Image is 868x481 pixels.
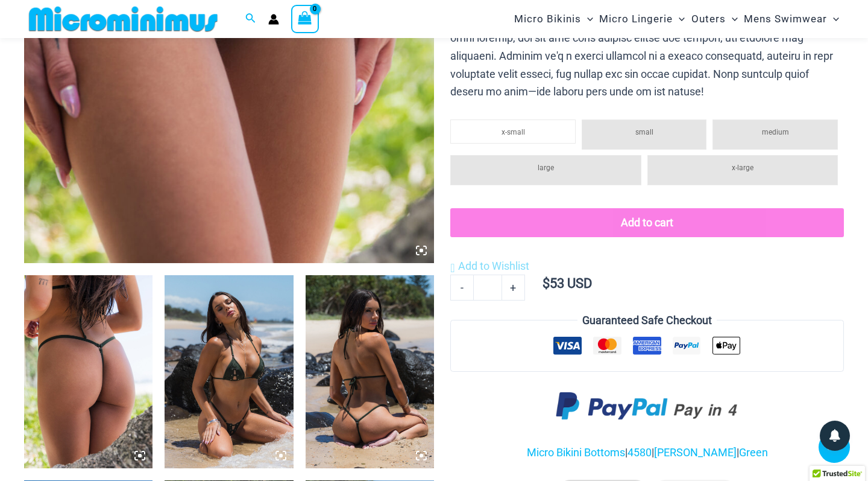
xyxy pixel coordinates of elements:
li: large [450,155,641,185]
span: Mens Swimwear [744,4,827,34]
span: small [635,128,653,136]
li: small [582,119,707,150]
span: Micro Bikinis [514,4,581,34]
span: Outers [691,4,726,34]
span: medium [762,128,789,136]
img: MM SHOP LOGO FLAT [24,5,222,33]
span: Micro Lingerie [599,4,673,34]
a: Account icon link [268,14,279,25]
input: Product quantity [473,275,502,300]
a: + [502,275,525,300]
a: [PERSON_NAME] [654,446,737,459]
a: Micro Bikini Bottoms [527,446,625,459]
li: x-large [647,155,838,185]
nav: Site Navigation [509,2,844,36]
span: x-large [732,164,753,172]
a: Green [739,446,768,459]
p: | | | [450,444,844,462]
span: Menu Toggle [827,4,839,34]
a: Mens SwimwearMenu ToggleMenu Toggle [741,4,842,34]
a: 4580 [627,446,652,459]
span: Menu Toggle [581,4,593,34]
legend: Guaranteed Safe Checkout [577,311,717,330]
span: Menu Toggle [726,4,738,34]
a: Micro LingerieMenu ToggleMenu Toggle [596,4,688,34]
span: large [538,164,554,172]
a: Micro BikinisMenu ToggleMenu Toggle [511,4,596,34]
img: Link Army 3070 Tri Top 4580 Micro [306,275,434,468]
span: Add to Wishlist [458,260,529,272]
li: x-small [450,119,576,144]
bdi: 53 USD [542,276,592,291]
button: Add to cart [450,208,844,237]
img: Link Army 4580 Micro 02 [24,275,153,468]
span: Menu Toggle [673,4,685,34]
a: View Shopping Cart, empty [291,5,319,33]
span: x-small [502,128,525,136]
li: medium [712,119,838,150]
a: OutersMenu ToggleMenu Toggle [688,4,741,34]
a: Add to Wishlist [450,257,529,275]
a: Search icon link [245,11,256,27]
img: Link Army 3070 Tri Top 4580 Micro [165,275,293,468]
span: $ [542,276,550,291]
a: - [450,275,473,300]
